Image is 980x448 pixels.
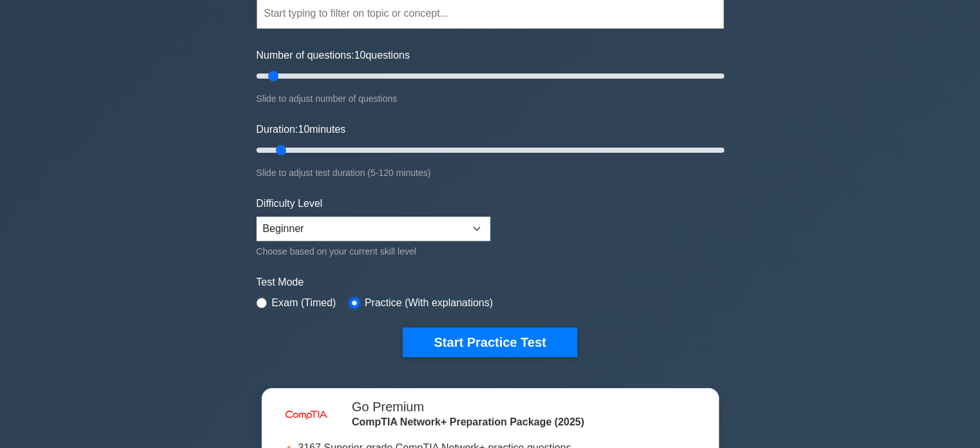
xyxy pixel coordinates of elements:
[403,327,577,357] button: Start Practice Test
[256,196,323,211] label: Difficulty Level
[256,91,724,106] div: Slide to adjust number of questions
[256,275,724,290] label: Test Mode
[298,124,309,135] span: 10
[256,165,724,180] div: Slide to adjust test duration (5-120 minutes)
[256,122,346,137] label: Duration: minutes
[256,48,410,63] label: Number of questions: questions
[365,295,493,311] label: Practice (With explanations)
[272,295,336,311] label: Exam (Timed)
[354,50,366,61] span: 10
[256,244,490,259] div: Choose based on your current skill level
